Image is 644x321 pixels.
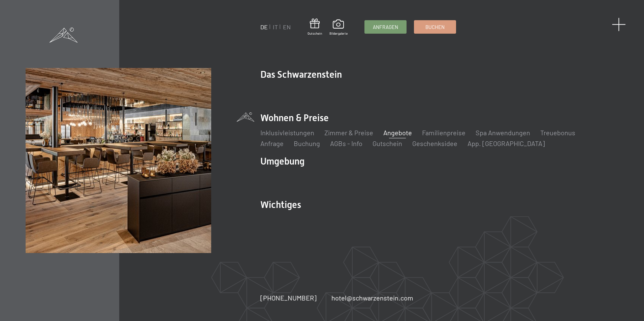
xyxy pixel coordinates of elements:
[260,139,284,147] a: Anfrage
[414,21,456,33] a: Buchen
[329,20,348,36] a: Bildergalerie
[422,129,465,137] a: Familienpreise
[294,139,320,147] a: Buchung
[468,139,545,147] a: App. [GEOGRAPHIC_DATA]
[308,19,322,36] a: Gutschein
[331,293,413,302] a: hotel@schwarzenstein.com
[273,23,278,31] a: IT
[383,129,412,137] a: Angebote
[260,23,268,31] a: DE
[260,293,317,302] a: [PHONE_NUMBER]
[308,31,322,36] span: Gutschein
[324,129,373,137] a: Zimmer & Preise
[412,139,457,147] a: Geschenksidee
[476,129,530,137] a: Spa Anwendungen
[330,139,362,147] a: AGBs - Info
[425,24,445,31] span: Buchen
[283,23,291,31] a: EN
[373,24,398,31] span: Anfragen
[260,129,314,137] a: Inklusivleistungen
[365,21,406,33] a: Anfragen
[540,129,575,137] a: Treuebonus
[329,31,348,36] span: Bildergalerie
[260,294,317,302] span: [PHONE_NUMBER]
[373,139,402,147] a: Gutschein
